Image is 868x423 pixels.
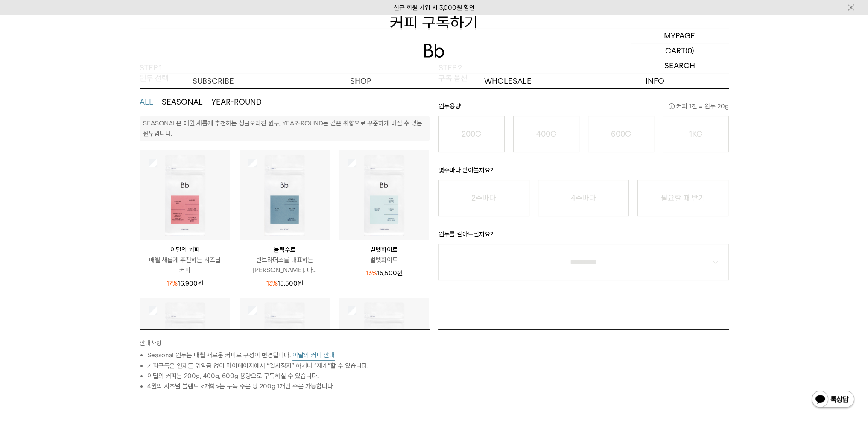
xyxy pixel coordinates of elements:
p: (0) [685,43,694,58]
button: SEASONAL [162,97,203,107]
span: 원 [198,280,203,287]
o: 200G [462,129,481,138]
p: WHOLESALE [434,73,582,88]
o: 600G [611,129,631,138]
p: SEARCH [664,58,695,73]
img: 카카오톡 채널 1:1 채팅 버튼 [811,390,855,410]
img: 로고 [424,44,444,58]
p: 벨벳화이트 [339,255,429,265]
img: 상품이미지 [140,298,230,388]
p: 이달의 커피 [140,245,230,255]
img: 상품이미지 [339,150,429,240]
p: 빈브라더스를 대표하는 [PERSON_NAME]. 다... [240,255,330,275]
o: 400G [536,129,556,138]
li: 커피구독은 언제든 위약금 없이 마이페이지에서 “일시정지” 하거나 “재개”할 수 있습니다. [147,361,430,371]
o: 1KG [689,129,702,138]
span: 13% [266,280,277,287]
button: 이달의 커피 안내 [292,350,335,361]
span: 커피 1잔 = 윈두 20g [669,101,729,111]
span: 원 [397,269,403,277]
p: MYPAGE [664,28,695,43]
p: 안내사항 [140,338,430,350]
img: 상품이미지 [339,298,429,388]
button: 2주마다 [438,180,529,216]
a: CART (0) [631,43,729,58]
a: SHOP [287,73,434,88]
button: 200G [438,116,505,152]
a: 신규 회원 가입 시 3,000원 할인 [394,4,475,12]
button: 1KG [663,116,729,152]
button: 600G [588,116,654,152]
p: 15,500 [266,278,303,289]
p: INFO [582,73,729,88]
span: 원 [297,280,303,287]
button: 400G [513,116,579,152]
a: MYPAGE [631,28,729,43]
li: Seasonal 원두는 매월 새로운 커피로 구성이 변경됩니다. [147,350,430,361]
p: 16,900 [167,278,203,289]
li: 4월의 시즈널 블렌드 <개화>는 구독 주문 당 200g 1개만 주문 가능합니다. [147,381,430,391]
a: SUBSCRIBE [140,73,287,88]
p: 벨벳화이트 [339,245,429,255]
p: 원두용량 [438,101,729,116]
img: 상품이미지 [240,150,330,240]
p: 원두를 갈아드릴까요? [438,229,729,244]
span: 17% [167,280,178,287]
p: SEASONAL은 매월 새롭게 추천하는 싱글오리진 원두, YEAR-ROUND는 같은 취향으로 꾸준하게 마실 수 있는 원두입니다. [143,120,422,137]
p: 블랙수트 [240,245,330,255]
p: 15,500 [366,268,403,278]
p: 매월 새롭게 추천하는 시즈널 커피 [140,255,230,275]
button: 4주마다 [538,180,629,216]
button: ALL [140,97,153,107]
img: 상품이미지 [240,298,330,388]
img: 상품이미지 [140,150,230,240]
button: YEAR-ROUND [211,97,262,107]
li: 이달의 커피는 200g, 400g, 600g 용량으로 구독하실 수 있습니다. [147,371,430,381]
button: 필요할 때 받기 [637,180,728,216]
p: 몇주마다 받아볼까요? [438,165,729,180]
p: CART [665,43,685,58]
span: 13% [366,269,377,277]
